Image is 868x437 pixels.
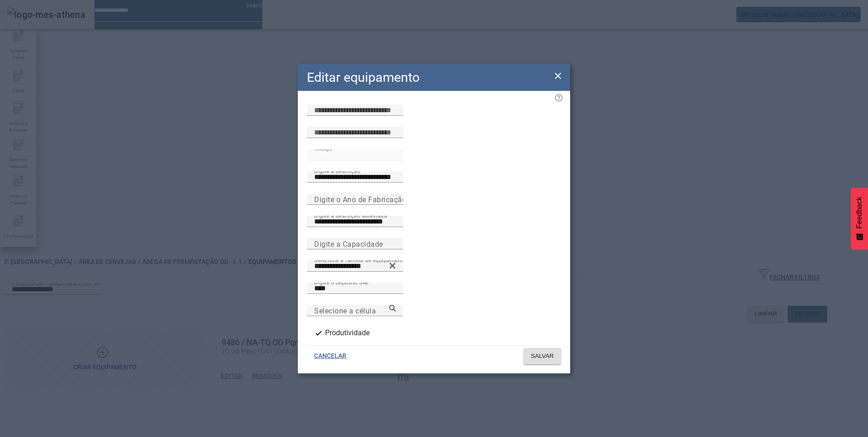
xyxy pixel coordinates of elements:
mat-label: Digite a descrição abreviada [314,212,387,218]
mat-label: Código [314,145,332,152]
mat-label: Digite o depósito SAP [314,279,370,285]
label: Produtividade [323,328,370,338]
mat-label: Digite o Ano de Fabricação [314,195,406,204]
span: CANCELAR [314,352,346,361]
mat-label: Selecione a célula [314,306,376,315]
button: SALVAR [523,348,561,364]
input: Number [314,305,396,316]
mat-label: Digite a Capacidade [314,239,383,248]
span: SALVAR [531,352,554,361]
button: CANCELAR [307,348,354,364]
mat-label: Selecione a família de equipamento [314,257,406,263]
h2: Editar equipamento [307,68,419,87]
mat-label: Digite a descrição [314,168,360,174]
button: Feedback - Mostrar pesquisa [851,188,868,249]
input: Number [314,261,396,272]
span: Feedback [855,197,863,228]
